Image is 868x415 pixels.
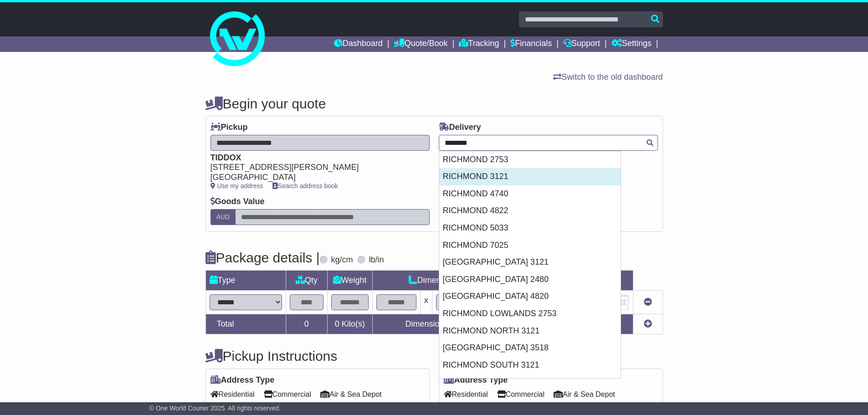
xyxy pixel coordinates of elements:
label: Pickup [211,123,248,133]
a: Support [563,36,600,52]
label: Address Type [444,375,508,385]
a: Search address book [272,182,338,190]
td: Total [205,314,286,334]
label: kg/cm [331,255,353,265]
div: [GEOGRAPHIC_DATA] 3518 [439,339,621,357]
a: Use my address [211,182,263,190]
div: RICHMOND 4740 [439,185,621,203]
td: x [420,290,432,314]
label: Address Type [211,375,275,385]
label: AUD [211,209,236,225]
a: Remove this item [644,297,652,307]
div: [GEOGRAPHIC_DATA] 4820 [439,288,621,305]
div: [GEOGRAPHIC_DATA] 3121 [439,254,621,271]
div: RICHMOND 2753 [439,151,621,169]
td: Kilo(s) [327,314,372,334]
a: Dashboard [334,36,383,52]
div: RICHMOND 3121 [439,168,621,185]
div: [STREET_ADDRESS][PERSON_NAME] [211,163,421,173]
span: Commercial [264,387,311,401]
span: Air & Sea Depot [320,387,382,401]
label: lb/in [369,255,384,265]
a: Settings [611,36,652,52]
a: Quote/Book [394,36,447,52]
div: RICHMOND LOWLANDS 2753 [439,305,621,323]
h4: Pickup Instructions [205,348,430,364]
div: [GEOGRAPHIC_DATA] 2480 [439,271,621,288]
div: RICHMOND 7025 [439,237,621,254]
span: Air & Sea Depot [554,387,615,401]
td: Qty [286,270,327,290]
span: Commercial [497,387,544,401]
div: RICHMOND VALE 2323 [439,374,621,391]
td: Dimensions (L x W x H) [372,270,539,290]
div: RICHMOND 4822 [439,202,621,220]
div: TIDDOX [211,153,421,163]
span: Residential [444,387,488,401]
td: Type [205,270,286,290]
a: Tracking [459,36,499,52]
typeahead: Please provide city [439,135,658,151]
span: Residential [211,387,255,401]
a: Add new item [644,319,652,328]
td: Weight [327,270,372,290]
h4: Package details | [205,250,320,265]
td: Dimensions in Centimetre(s) [372,314,539,334]
div: RICHMOND SOUTH 3121 [439,357,621,374]
div: [GEOGRAPHIC_DATA] [211,173,421,183]
label: Delivery [439,123,481,133]
a: Financials [510,36,552,52]
div: RICHMOND 5033 [439,220,621,237]
td: 0 [286,314,327,334]
a: Switch to the old dashboard [553,72,663,82]
label: Goods Value [211,197,265,207]
span: © One World Courier 2025. All rights reserved. [149,405,281,412]
div: RICHMOND NORTH 3121 [439,323,621,340]
span: 0 [335,319,339,328]
h4: Begin your quote [205,96,663,111]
